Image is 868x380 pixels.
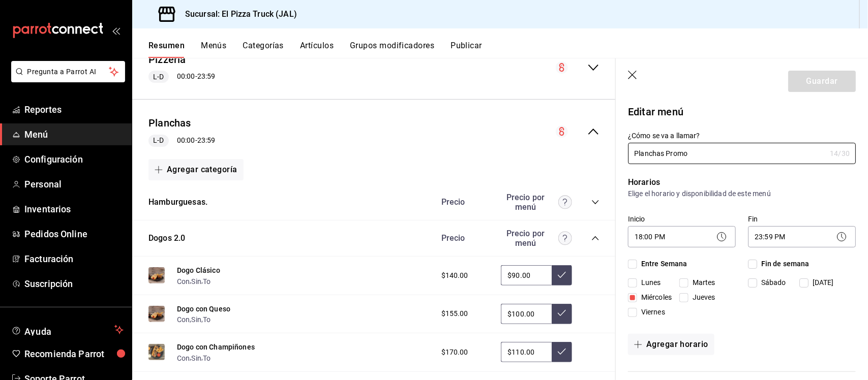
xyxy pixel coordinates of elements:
span: L-D [149,72,168,82]
input: Sin ajuste [501,265,552,286]
span: Suscripción [24,277,124,291]
span: Sábado [757,277,786,288]
button: Menús [201,41,226,58]
button: Dogo con Queso [177,304,230,314]
span: Inventarios [24,202,124,216]
label: ¿Cómo se va a llamar? [628,133,856,140]
img: Preview [148,267,165,283]
button: Resumen [148,41,185,58]
label: Fin [748,216,856,223]
button: collapse-category-row [591,198,600,206]
button: Agregar horario [628,334,714,355]
span: Miércoles [637,292,672,303]
span: Ayuda [24,324,110,336]
div: navigation tabs [148,41,868,58]
span: Reportes [24,103,124,116]
button: Grupos modificadores [350,41,434,58]
h3: Sucursal: El Pizza Truck (JAL) [177,8,297,20]
button: Con [177,314,190,325]
span: Viernes [637,307,665,318]
div: 18:00 PM [628,226,736,247]
span: Menú [24,128,124,141]
button: Publicar [451,41,482,58]
span: [DATE] [809,277,834,288]
span: L-D [149,135,168,146]
button: Dogo Clásico [177,265,220,275]
span: $155.00 [441,308,468,319]
button: Pregunta a Parrot AI [11,61,125,82]
span: Recomienda Parrot [24,347,124,361]
button: To [203,353,211,363]
span: Configuración [24,152,124,166]
button: Planchas [148,116,191,131]
a: Pregunta a Parrot AI [7,74,125,84]
button: Sin [192,314,201,325]
span: Lunes [637,277,661,288]
input: Sin ajuste [501,342,552,362]
span: $140.00 [441,270,468,281]
button: Dogo con Champiñones [177,342,255,352]
button: Sin [192,276,201,287]
button: Pizzeria [148,52,186,67]
span: Pedidos Online [24,227,124,241]
span: Pregunta a Parrot AI [27,67,109,77]
p: Elige el horario y disponibilidad de este menú [628,188,856,199]
button: To [203,276,211,287]
label: Inicio [628,216,736,223]
img: Preview [148,344,165,360]
div: , , [177,352,255,363]
button: Con [177,353,190,363]
span: $170.00 [441,347,468,358]
div: Precio [431,233,496,243]
div: 00:00 - 23:59 [148,71,215,83]
div: Precio [431,197,496,207]
button: Agregar categoría [148,159,244,180]
div: 14 /30 [830,148,850,159]
button: To [203,314,211,325]
span: Fin de semana [757,259,810,269]
div: 23:59 PM [748,226,856,247]
button: Artículos [300,41,334,58]
button: Categorías [243,41,284,58]
button: Con [177,276,190,287]
div: Precio por menú [501,193,572,212]
button: collapse-category-row [591,234,600,242]
input: Sin ajuste [501,304,552,324]
p: Editar menú [628,104,856,119]
div: , , [177,275,220,286]
img: Preview [148,306,165,322]
button: open_drawer_menu [112,26,120,35]
div: Precio por menú [501,229,572,248]
span: Personal [24,177,124,191]
span: Facturación [24,252,124,266]
div: 00:00 - 23:59 [148,135,215,147]
div: collapse-menu-row [132,108,616,155]
button: Dogos 2.0 [148,233,186,244]
button: Hamburguesas. [148,197,207,208]
button: Sin [192,353,201,363]
p: Horarios [628,176,856,188]
div: , , [177,314,230,325]
span: Martes [689,277,715,288]
span: Entre Semana [637,259,687,269]
span: Jueves [689,292,715,303]
div: collapse-menu-row [132,44,616,91]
